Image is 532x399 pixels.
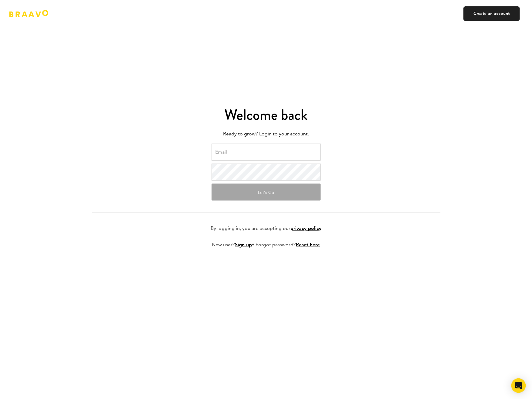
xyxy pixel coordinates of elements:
[235,243,252,248] a: Sign up
[225,105,308,125] span: Welcome back
[463,6,520,21] a: Create an account
[13,4,35,10] span: Support
[296,243,320,248] a: Reset here
[212,241,320,249] p: New user? • Forgot password?
[511,378,526,393] div: Open Intercom Messenger
[290,226,321,231] a: privacy policy
[212,184,321,201] button: Let's Go
[212,144,321,161] input: Email
[211,225,321,232] p: By logging in, you are accepting our
[92,130,440,139] p: Ready to grow? Login to your account.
